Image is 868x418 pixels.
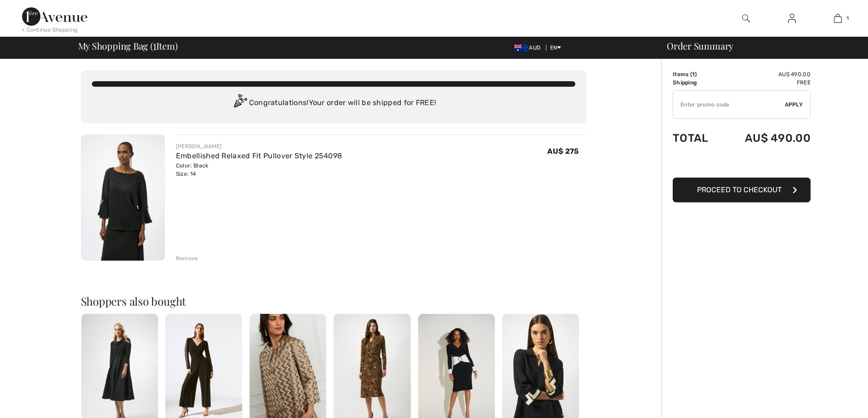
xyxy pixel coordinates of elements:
div: Congratulations! Your order will be shipped for FREE! [92,94,575,112]
img: Embellished Relaxed Fit Pullover Style 254098 [81,134,165,261]
span: 1 [846,14,849,22]
td: AU$ 490.00 [721,123,811,154]
td: Shipping [673,78,721,87]
div: < Continue Shopping [22,26,78,34]
span: EN [550,45,562,51]
button: Proceed to Checkout [673,178,811,202]
span: My Shopping Bag ( Item) [78,41,178,50]
span: Proceed to Checkout [697,185,782,194]
img: 1ère Avenue [22,7,87,26]
img: My Info [788,13,796,24]
img: Congratulation2.svg [231,94,249,112]
span: Apply [785,100,803,109]
td: AU$ 490.00 [721,70,811,78]
img: search the website [742,13,750,24]
td: Free [721,78,811,87]
td: Total [673,123,721,154]
div: Color: Black Size: 14 [176,162,342,178]
img: My Bag [834,13,842,24]
span: 1 [692,71,695,78]
iframe: PayPal [673,154,811,174]
td: Items ( ) [673,70,721,78]
a: Embellished Relaxed Fit Pullover Style 254098 [176,151,342,160]
span: AU$ 275 [547,147,579,156]
img: Australian Dollar [514,45,529,52]
input: Promo code [673,91,785,118]
div: [PERSON_NAME] [176,142,342,150]
h2: Shoppers also bought [81,295,586,307]
div: Remove [176,254,199,262]
div: Order Summary [656,41,862,50]
span: AUD [514,45,544,51]
a: Sign In [781,13,803,24]
a: 1 [815,13,860,24]
span: 1 [153,39,156,51]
